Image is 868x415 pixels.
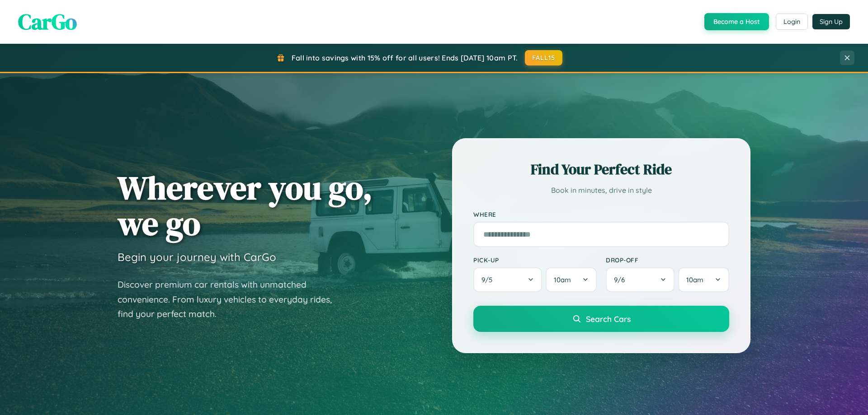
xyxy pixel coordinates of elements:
[118,277,344,322] p: Discover premium car rentals with unmatched convenience. From luxury vehicles to everyday rides, ...
[118,250,276,264] h3: Begin your journey with CarGo
[586,314,631,324] span: Search Cars
[473,184,729,197] p: Book in minutes, drive in style
[812,14,850,29] button: Sign Up
[554,275,571,284] span: 10am
[473,306,729,332] button: Search Cars
[704,13,769,30] button: Become a Host
[614,275,629,284] span: 9 / 6
[546,267,597,292] button: 10am
[481,275,497,284] span: 9 / 5
[473,267,542,292] button: 9/5
[473,210,729,218] label: Where
[776,14,808,30] button: Login
[525,50,563,65] button: FALL15
[18,7,77,37] span: CarGo
[118,170,373,241] h1: Wherever you go, we go
[473,256,597,264] label: Pick-up
[606,256,729,264] label: Drop-off
[292,53,518,62] span: Fall into savings with 15% off for all users! Ends [DATE] 10am PT.
[473,159,729,179] h2: Find Your Perfect Ride
[606,267,675,292] button: 9/6
[678,267,729,292] button: 10am
[686,275,703,284] span: 10am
